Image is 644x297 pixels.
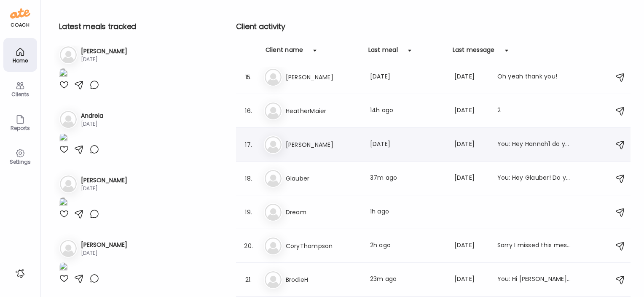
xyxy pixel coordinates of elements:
[60,111,77,128] img: bg-avatar-default.svg
[244,241,254,251] div: 20.
[5,58,35,63] div: Home
[368,46,398,59] div: Last meal
[286,275,360,285] h3: BrodieH
[286,72,360,82] h3: [PERSON_NAME]
[286,106,360,116] h3: HeatherMaier
[497,140,572,150] div: You: Hey Hannah1 do you have any pictures from this weekend
[286,241,360,251] h3: CoryThompson
[81,56,127,63] div: [DATE]
[244,207,254,217] div: 19.
[286,140,360,150] h3: [PERSON_NAME]
[59,262,67,273] img: images%2FoZ7yXdV1LIPe5Jd8IEe3lpsNFPb2%2F6tsx4w3olLTbwFLMWYMa%2FE9GIT9sQ4DHR8SbhPg4e_1080
[454,173,487,184] div: [DATE]
[370,173,444,184] div: 37m ago
[60,46,77,63] img: bg-avatar-default.svg
[244,173,254,184] div: 18.
[265,204,282,221] img: bg-avatar-default.svg
[454,72,487,82] div: [DATE]
[59,197,67,209] img: images%2F5XxuxhsAqKYEuNuAXPPt68kh6313%2FBUYMkTV2Pkx5WhUXvEDf%2FVC4WnrIVL5ZjNWFpADVl_1080
[81,111,103,120] h3: Andreia
[497,72,572,82] div: Oh yeah thank you!
[453,46,495,59] div: Last message
[81,47,127,56] h3: [PERSON_NAME]
[60,240,77,257] img: bg-avatar-default.svg
[497,106,572,116] div: 2
[244,72,254,82] div: 15.
[59,68,67,80] img: images%2FYIRYFv60Behs3B8ONrdmz2I0im53%2FGzfZ9rB7DDZjMqpWajeI%2FKqxwtdnt8d2jT25B7pa7_1080
[497,173,572,184] div: You: Hey Glauber! Do you have any pictures/sleep/ water from [DATE]?
[5,159,35,165] div: Settings
[244,140,254,150] div: 17.
[265,103,282,119] img: bg-avatar-default.svg
[81,249,127,257] div: [DATE]
[454,241,487,251] div: [DATE]
[60,175,77,192] img: bg-avatar-default.svg
[286,173,360,184] h3: Glauber
[497,275,572,285] div: You: Hi [PERSON_NAME]! Do you know how much sleep you got last night?
[244,106,254,116] div: 16.
[236,20,631,33] h2: Client activity
[5,125,35,131] div: Reports
[265,69,282,86] img: bg-avatar-default.svg
[454,275,487,285] div: [DATE]
[370,106,444,116] div: 14h ago
[370,72,444,82] div: [DATE]
[11,22,30,29] div: coach
[370,275,444,285] div: 23m ago
[81,185,127,192] div: [DATE]
[81,176,127,185] h3: [PERSON_NAME]
[497,241,572,251] div: Sorry I missed this message! It was is a frozen kind, the brand is innovasian
[81,240,127,249] h3: [PERSON_NAME]
[10,7,30,20] img: ate
[370,241,444,251] div: 2h ago
[265,271,282,288] img: bg-avatar-default.svg
[59,20,205,33] h2: Latest meals tracked
[81,120,103,128] div: [DATE]
[266,46,303,59] div: Client name
[265,136,282,153] img: bg-avatar-default.svg
[265,238,282,254] img: bg-avatar-default.svg
[454,140,487,150] div: [DATE]
[265,170,282,187] img: bg-avatar-default.svg
[370,207,444,217] div: 1h ago
[244,275,254,285] div: 21.
[59,133,67,144] img: images%2F3yupA2WLLiPnMtQCiUf2o1VSjC72%2Fq0yAooLTmxeBE5GN8die%2FGHHlw2U3EOVEnnzB7IJa_1080
[370,140,444,150] div: [DATE]
[286,207,360,217] h3: Dream
[5,92,35,97] div: Clients
[454,106,487,116] div: [DATE]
